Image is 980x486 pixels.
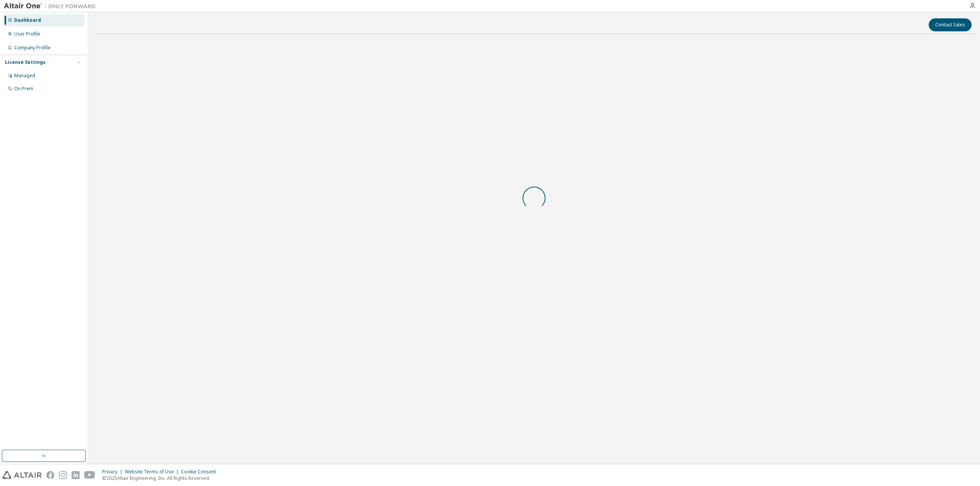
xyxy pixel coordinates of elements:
div: Managed [14,73,35,79]
div: License Settings [5,59,46,65]
div: Dashboard [14,17,41,23]
div: On Prem [14,86,33,92]
img: altair_logo.svg [2,471,42,479]
img: facebook.svg [46,471,54,479]
img: instagram.svg [59,471,67,479]
p: © 2025 Altair Engineering, Inc. All Rights Reserved. [102,475,220,481]
div: Company Profile [14,45,51,51]
div: Privacy [102,469,125,475]
button: Contact Sales [929,18,972,31]
img: Altair One [4,2,100,10]
div: Website Terms of Use [125,469,181,475]
img: youtube.svg [84,471,95,479]
img: linkedin.svg [72,471,80,479]
div: User Profile [14,31,40,37]
div: Cookie Consent [181,469,220,475]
